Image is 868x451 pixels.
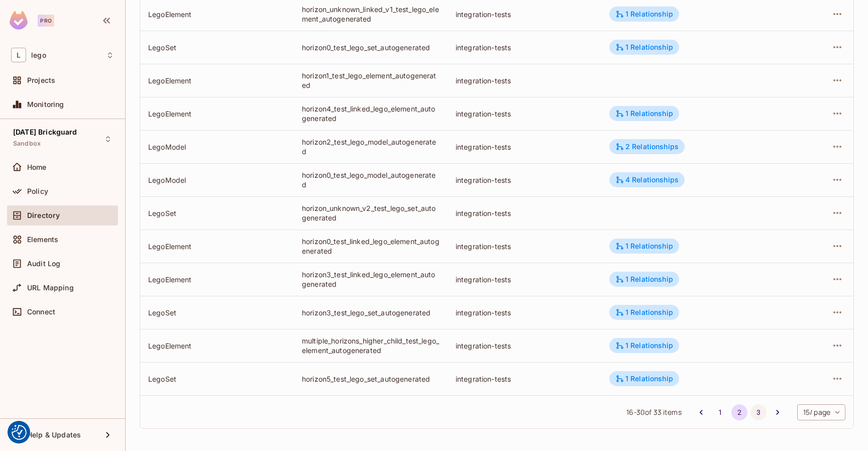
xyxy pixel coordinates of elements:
div: Pro [38,15,54,27]
span: Workspace: lego [31,51,46,59]
div: LegoSet [148,208,286,218]
div: horizon3_test_lego_set_autogenerated [302,308,440,317]
span: L [11,48,26,62]
div: 1 Relationship [615,43,673,52]
button: Go to page 1 [712,404,728,420]
span: Policy [27,187,48,195]
div: 1 Relationship [615,10,673,19]
div: horizon0_test_linked_lego_element_autogenerated [302,237,440,256]
div: LegoSet [148,374,286,384]
div: horizon5_test_lego_set_autogenerated [302,374,440,384]
button: page 2 [731,404,747,420]
div: integration-tests [456,43,593,52]
div: LegoElement [148,10,286,19]
button: Go to previous page [693,404,709,420]
nav: pagination navigation [692,404,787,420]
div: LegoModel [148,142,286,152]
div: integration-tests [456,275,593,284]
div: 15 / page [797,404,845,420]
div: 1 Relationship [615,242,673,251]
div: integration-tests [456,208,593,218]
span: 16 - 30 of 33 items [626,407,681,418]
div: integration-tests [456,341,593,351]
div: integration-tests [456,10,593,19]
div: LegoElement [148,275,286,284]
div: integration-tests [456,76,593,85]
div: multiple_horizons_higher_child_test_lego_element_autogenerated [302,336,440,355]
span: Projects [27,76,55,84]
span: Elements [27,236,58,244]
div: LegoSet [148,43,286,52]
span: Connect [27,308,55,316]
div: LegoSet [148,308,286,317]
div: horizon1_test_lego_element_autogenerated [302,71,440,90]
div: horizon4_test_linked_lego_element_autogenerated [302,104,440,123]
div: horizon_unknown_v2_test_lego_set_autogenerated [302,203,440,222]
div: 1 Relationship [615,109,673,118]
div: integration-tests [456,142,593,152]
img: SReyMgAAAABJRU5ErkJggg== [10,11,28,30]
div: integration-tests [456,175,593,185]
div: horizon0_test_lego_set_autogenerated [302,43,440,52]
div: horizon_unknown_linked_v1_test_lego_element_autogenerated [302,5,440,24]
div: LegoElement [148,76,286,85]
span: Directory [27,211,60,219]
img: Revisit consent button [12,425,27,440]
div: integration-tests [456,374,593,384]
span: Monitoring [27,100,64,108]
div: integration-tests [456,242,593,251]
div: horizon0_test_lego_model_autogenerated [302,170,440,189]
div: horizon2_test_lego_model_autogenerated [302,137,440,156]
div: 4 Relationships [615,175,679,184]
button: Consent Preferences [12,425,27,440]
button: Go to page 3 [750,404,767,420]
div: LegoElement [148,242,286,251]
div: 1 Relationship [615,275,673,284]
span: URL Mapping [27,284,74,292]
span: Audit Log [27,260,60,268]
span: Home [27,163,47,171]
span: Sandbox [13,140,41,148]
div: LegoElement [148,341,286,351]
div: integration-tests [456,308,593,317]
div: LegoElement [148,109,286,119]
button: Go to next page [770,404,786,420]
div: LegoModel [148,175,286,185]
div: horizon3_test_linked_lego_element_autogenerated [302,270,440,289]
div: 1 Relationship [615,341,673,350]
div: 1 Relationship [615,308,673,317]
div: integration-tests [456,109,593,119]
div: 2 Relationships [615,142,679,151]
span: [DATE] Brickguard [13,128,77,136]
span: Help & Updates [27,431,81,439]
div: 1 Relationship [615,374,673,383]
